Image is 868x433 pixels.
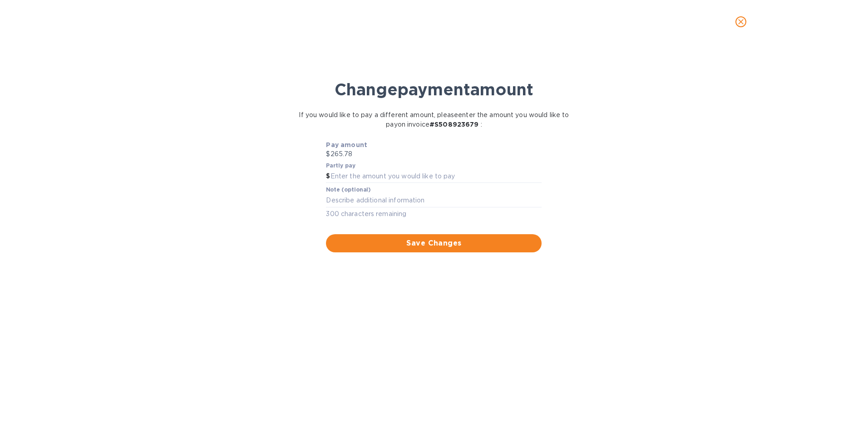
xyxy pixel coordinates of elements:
div: $ [326,170,330,183]
button: Save Changes [326,234,542,252]
p: $265.78 [326,149,542,159]
span: Save Changes [333,238,534,249]
b: # S508923679 [429,121,478,128]
button: close [730,11,752,33]
b: Pay amount [326,141,367,148]
p: If you would like to pay a different amount, please enter the amount you would like to pay on inv... [299,110,569,129]
p: 300 characters remaining [326,209,542,219]
label: Partly pay [326,163,356,168]
input: Enter the amount you would like to pay [330,170,542,183]
label: Note (optional) [326,187,370,193]
b: Change payment amount [335,79,533,99]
